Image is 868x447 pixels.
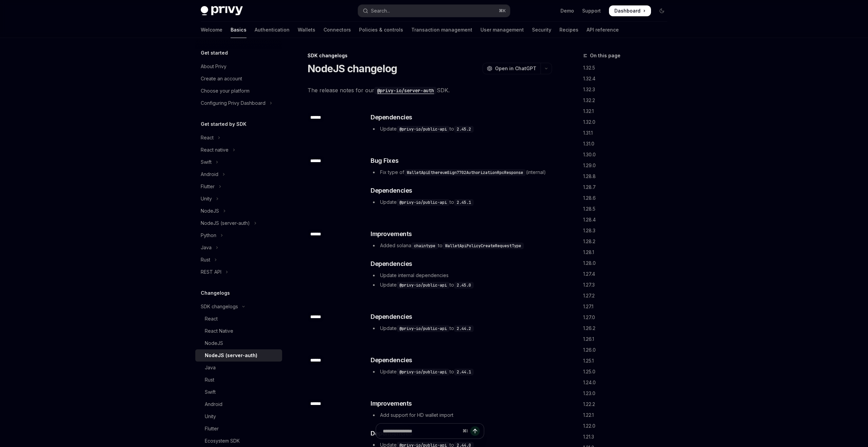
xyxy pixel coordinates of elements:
[583,106,673,117] a: 1.32.1
[371,324,551,332] li: Update to
[201,49,228,57] h5: Get started
[397,325,450,332] code: @privy-io/public-api
[231,22,246,38] a: Basics
[195,362,282,374] a: Java
[371,368,551,376] li: Update to
[201,256,210,264] div: Rust
[201,158,212,166] div: Swift
[583,128,673,138] a: 1.31.1
[201,87,250,95] div: Choose your platform
[195,193,282,205] button: Toggle Unity section
[397,369,450,375] code: @privy-io/public-api
[583,431,673,442] a: 1.21.3
[583,290,673,301] a: 1.27.2
[195,97,282,109] button: Toggle Configuring Privy Dashboard section
[583,236,673,247] a: 1.28.2
[195,168,282,180] button: Toggle Android section
[195,73,282,85] a: Create an account
[454,325,474,332] code: 2.44.2
[583,95,673,106] a: 1.32.2
[583,193,673,203] a: 1.28.6
[201,268,221,276] div: REST API
[371,259,412,269] span: Dependencies
[583,247,673,258] a: 1.28.1
[614,7,640,14] span: Dashboard
[201,75,242,83] div: Create an account
[397,282,450,289] code: @privy-io/public-api
[195,300,282,313] button: Toggle SDK changelogs section
[583,312,673,323] a: 1.27.0
[308,52,552,59] div: SDK changelogs
[201,219,250,227] div: NodeJS (server-auth)
[205,400,222,408] div: Android
[205,425,219,433] div: Flutter
[560,7,574,14] a: Demo
[374,87,437,94] a: @privy-io/server-auth
[371,186,412,195] span: Dependencies
[371,7,390,15] div: Search...
[195,241,282,254] button: Toggle Java section
[201,182,215,191] div: Flutter
[583,279,673,290] a: 1.27.3
[480,22,524,38] a: User management
[201,303,238,311] div: SDK changelogs
[359,22,403,38] a: Policies & controls
[583,214,673,225] a: 1.28.4
[308,85,552,95] span: The release notes for our SDK.
[371,241,551,250] li: Added solana to
[583,73,673,84] a: 1.32.4
[583,258,673,269] a: 1.28.0
[383,424,460,439] input: Ask a question...
[201,207,219,215] div: NodeJS
[205,437,240,445] div: Ecosystem SDK
[201,134,214,142] div: React
[195,325,282,337] a: React Native
[201,231,216,239] div: Python
[397,126,450,133] code: @privy-io/public-api
[371,229,412,239] span: Improvements
[371,113,412,122] span: Dependencies
[583,269,673,279] a: 1.27.4
[255,22,290,38] a: Authentication
[583,171,673,182] a: 1.28.8
[195,349,282,362] a: NodeJS (server-auth)
[495,65,536,72] span: Open in ChatGPT
[583,225,673,236] a: 1.28.3
[201,62,226,71] div: About Privy
[205,412,216,421] div: Unity
[195,60,282,73] a: About Privy
[308,62,397,75] h1: NodeJS changelog
[583,203,673,214] a: 1.28.5
[195,337,282,349] a: NodeJS
[583,345,673,355] a: 1.26.0
[201,244,212,252] div: Java
[371,281,551,289] li: Update to
[205,376,214,384] div: Rust
[201,146,229,154] div: React native
[195,398,282,410] a: Android
[583,62,673,73] a: 1.32.5
[582,7,601,14] a: Support
[371,411,551,419] li: Add support for HD wallet import
[201,99,265,107] div: Configuring Privy Dashboard
[590,52,620,60] span: On this page
[201,195,212,203] div: Unity
[442,242,524,249] code: WalletApiPolicyCreateRequestType
[371,312,412,322] span: Dependencies
[583,301,673,312] a: 1.27.1
[371,198,551,206] li: Update to
[583,323,673,334] a: 1.26.2
[559,22,578,38] a: Recipes
[583,160,673,171] a: 1.29.0
[583,377,673,388] a: 1.24.0
[583,138,673,149] a: 1.31.0
[371,156,398,166] span: Bug Fixes
[482,63,540,74] button: Open in ChatGPT
[499,8,506,14] span: ⌘ K
[205,351,257,359] div: NodeJS (server-auth)
[583,399,673,410] a: 1.22.2
[583,355,673,366] a: 1.25.1
[374,87,437,94] code: @privy-io/server-auth
[371,168,551,176] li: Fix type of (internal)
[583,182,673,193] a: 1.28.7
